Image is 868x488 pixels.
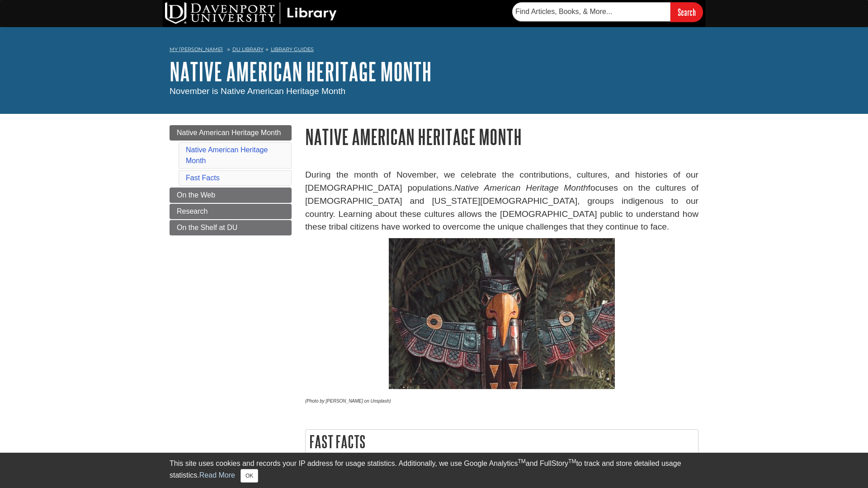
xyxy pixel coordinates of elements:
sup: TM [568,458,576,465]
span: On the Web [177,191,215,199]
h2: Fast Facts [306,430,698,454]
nav: breadcrumb [170,43,698,58]
input: Search [670,2,703,22]
input: Find Articles, Books, & More... [512,2,670,21]
a: Library Guides [271,46,314,52]
div: This site uses cookies and records your IP address for usage statistics. Additionally, we use Goo... [170,458,698,483]
a: Native American Heritage Month [186,146,268,164]
img: totem [389,238,615,389]
span: November is Native American Heritage Month [170,86,345,96]
sup: TM [518,458,525,465]
a: Native American Heritage Month [170,125,292,141]
a: On the Web [170,188,292,203]
p: During the month of November, we celebrate the contributions, cultures, and histories of our [DEM... [305,169,698,234]
h1: Native American Heritage Month [305,125,698,148]
button: Close [241,469,258,483]
a: On the Shelf at DU [170,220,292,235]
div: Guide Page Menu [170,125,292,235]
a: Research [170,204,292,219]
span: Native American Heritage Month [177,129,281,136]
span: Research [177,207,208,215]
em: Native American Heritage Month [454,183,588,192]
a: Read More [199,471,235,479]
a: Native American Heritage Month [170,57,432,85]
a: My [PERSON_NAME] [170,46,223,53]
em: (Photo by [PERSON_NAME] on Unsplash) [305,399,391,404]
a: DU Library [232,46,264,52]
span: On the Shelf at DU [177,224,237,231]
a: Fast Facts [186,174,220,182]
form: Searches DU Library's articles, books, and more [512,2,703,22]
img: DU Library [165,2,337,24]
